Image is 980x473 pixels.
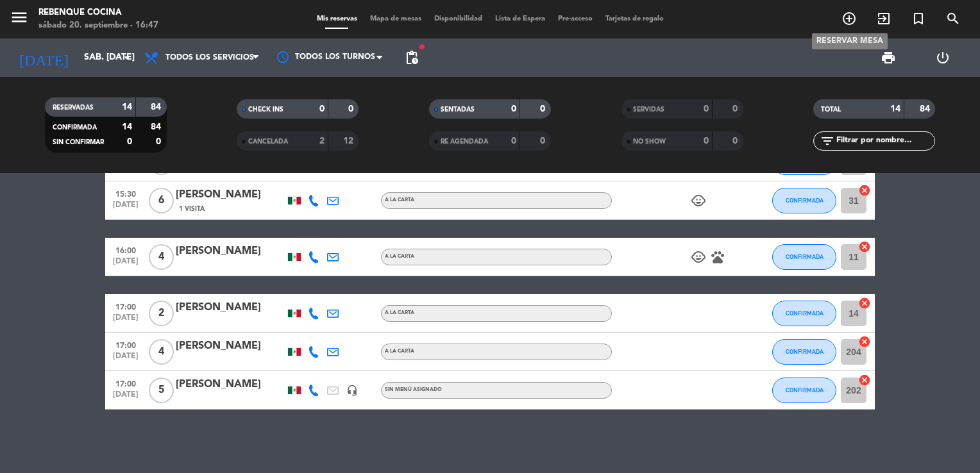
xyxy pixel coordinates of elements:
[441,138,488,145] span: RE AGENDADA
[127,137,132,146] strong: 0
[404,50,419,65] span: pending_actions
[890,104,900,113] strong: 14
[385,349,414,354] span: A LA CARTA
[151,122,164,131] strong: 84
[786,386,824,394] span: CONFIRMADA
[820,133,835,149] i: filter_list
[858,184,871,197] i: cancel
[841,11,857,26] i: add_circle_outline
[599,15,670,22] span: Tarjetas de regalo
[156,137,164,146] strong: 0
[704,137,709,145] strong: 0
[110,186,142,201] span: 15:30
[935,50,950,65] i: power_settings_new
[176,243,285,260] div: [PERSON_NAME]
[176,299,285,316] div: [PERSON_NAME]
[772,244,836,270] button: CONFIRMADA
[858,374,871,386] i: cancel
[710,249,725,265] i: pets
[489,15,552,22] span: Lista de Espera
[691,193,706,208] i: child_care
[10,44,78,72] i: [DATE]
[110,376,142,390] span: 17:00
[732,137,740,145] strong: 0
[772,339,836,365] button: CONFIRMADA
[110,299,142,313] span: 17:00
[835,134,934,148] input: Filtrar por nombre...
[858,297,871,310] i: cancel
[540,137,548,145] strong: 0
[772,188,836,213] button: CONFIRMADA
[149,244,174,270] span: 4
[110,257,142,272] span: [DATE]
[110,352,142,367] span: [DATE]
[38,19,158,32] div: sábado 20. septiembre - 16:47
[53,124,97,131] span: CONFIRMADA
[858,335,871,348] i: cancel
[385,254,414,259] span: A LA CARTA
[149,339,174,365] span: 4
[10,8,29,27] i: menu
[364,15,428,22] span: Mapa de mesas
[110,390,142,405] span: [DATE]
[881,50,896,65] span: print
[441,106,475,113] span: SENTADAS
[945,11,961,26] i: search
[691,249,706,265] i: child_care
[418,43,426,51] span: fiber_manual_record
[812,33,888,49] div: RESERVAR MESA
[151,103,164,112] strong: 84
[428,15,489,22] span: Disponibilidad
[179,204,205,214] span: 1 Visita
[511,137,516,145] strong: 0
[858,240,871,253] i: cancel
[53,104,94,111] span: RESERVADAS
[110,242,142,257] span: 16:00
[385,310,414,315] span: A LA CARTA
[348,104,356,113] strong: 0
[911,11,926,26] i: turned_in_not
[310,15,364,22] span: Mis reservas
[248,106,283,113] span: CHECK INS
[540,104,548,113] strong: 0
[149,188,174,213] span: 6
[346,385,358,396] i: headset_mic
[110,201,142,215] span: [DATE]
[786,310,824,317] span: CONFIRMADA
[38,6,158,19] div: Rebenque Cocina
[319,104,325,113] strong: 0
[10,8,29,31] button: menu
[149,301,174,326] span: 2
[920,104,933,113] strong: 84
[149,378,174,403] span: 5
[552,15,599,22] span: Pre-acceso
[176,338,285,354] div: [PERSON_NAME]
[633,106,664,113] span: SERVIDAS
[786,253,824,260] span: CONFIRMADA
[385,197,414,203] span: A LA CARTA
[633,138,666,145] span: NO SHOW
[821,106,841,113] span: TOTAL
[511,104,516,113] strong: 0
[319,137,325,145] strong: 2
[110,337,142,352] span: 17:00
[248,138,288,145] span: CANCELADA
[704,104,709,113] strong: 0
[343,137,356,145] strong: 12
[772,301,836,326] button: CONFIRMADA
[110,313,142,328] span: [DATE]
[176,376,285,393] div: [PERSON_NAME]
[786,197,824,204] span: CONFIRMADA
[876,11,891,26] i: exit_to_app
[916,38,970,77] div: LOG OUT
[122,103,132,112] strong: 14
[732,104,740,113] strong: 0
[385,387,442,392] span: Sin menú asignado
[165,53,254,62] span: Todos los servicios
[122,122,132,131] strong: 14
[772,378,836,403] button: CONFIRMADA
[786,348,824,355] span: CONFIRMADA
[176,187,285,203] div: [PERSON_NAME]
[53,139,104,145] span: SIN CONFIRMAR
[119,50,135,65] i: arrow_drop_down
